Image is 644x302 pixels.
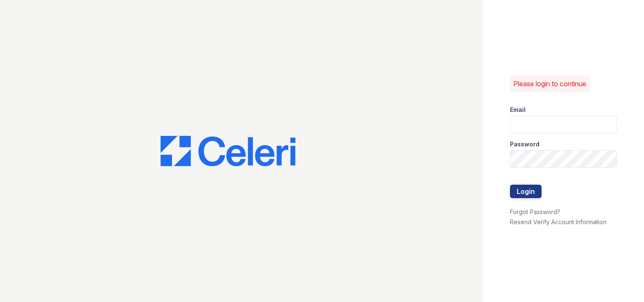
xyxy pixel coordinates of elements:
[510,218,606,225] a: Resend Verify Account Information
[510,140,539,148] label: Password
[513,79,586,89] p: Please login to continue
[510,185,542,198] button: Login
[510,106,526,114] label: Email
[510,208,560,215] a: Forgot Password?
[161,136,295,166] img: CE_Logo_Blue-a8612792a0a2168367f1c8372b55b34899dd931a85d93a1a3d3e32e68fde9ad4.png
